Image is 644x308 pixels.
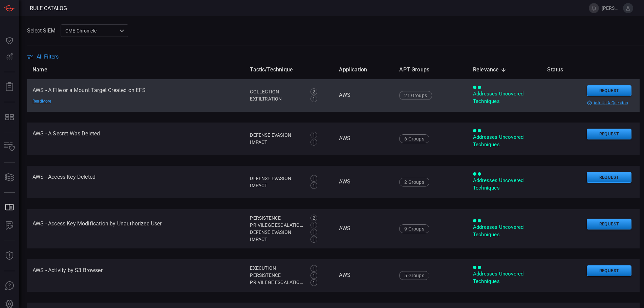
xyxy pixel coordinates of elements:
[250,215,303,222] div: Persistence
[473,90,536,105] div: Addresses Uncovered Techniques
[310,175,317,182] div: 1
[310,215,317,221] div: 2
[334,123,394,155] td: AWS
[602,5,620,11] span: [PERSON_NAME][DOMAIN_NAME]
[27,166,244,198] td: AWS - Access Key Deleted
[310,132,317,138] div: 1
[250,229,303,236] div: Defense Evasion
[250,139,303,146] div: Impact
[587,85,631,96] button: Request
[587,219,631,230] button: Request
[310,272,317,279] div: 1
[310,265,317,272] div: 1
[27,53,59,60] button: All Filters
[310,182,317,189] div: 1
[250,222,303,229] div: Privilege Escalation
[37,53,59,60] span: All Filters
[30,5,67,12] span: Rule Catalog
[399,224,429,233] div: 9 Groups
[1,139,18,155] button: Inventory
[27,27,56,34] label: Select SIEM
[334,166,394,198] td: AWS
[250,132,303,139] div: Defense Evasion
[250,182,303,189] div: Impact
[244,60,334,79] th: Tactic/Technique
[473,177,536,192] div: Addresses Uncovered Techniques
[587,265,631,277] button: Request
[334,79,394,112] td: AWS
[310,279,317,286] div: 1
[1,218,18,234] button: ALERT ANALYSIS
[250,272,303,279] div: Persistence
[1,49,18,65] button: Detections
[310,236,317,243] div: 1
[587,100,634,106] div: ask us a question
[1,169,18,185] button: Cards
[250,175,303,182] div: Defense Evasion
[334,259,394,292] td: AWS
[587,129,631,140] button: Request
[310,88,317,95] div: 2
[65,27,117,34] p: CME Chronicle
[399,271,429,280] div: 5 Groups
[339,66,376,74] span: Application
[473,134,536,148] div: Addresses Uncovered Techniques
[399,91,432,100] div: 21 Groups
[473,66,508,74] span: Relevance
[27,259,244,292] td: AWS - Activity by S3 Browser
[250,95,303,103] div: Exfiltration
[334,209,394,248] td: AWS
[310,229,317,236] div: 1
[250,265,303,272] div: Execution
[587,172,631,183] button: Request
[473,224,536,238] div: Addresses Uncovered Techniques
[250,88,303,95] div: Collection
[1,79,18,95] button: Reports
[27,79,244,112] td: AWS - A File or a Mount Target Created on EFS
[310,95,317,102] div: 1
[310,139,317,146] div: 1
[1,199,18,216] button: Rule Catalog
[33,98,80,104] div: Read More
[547,66,572,74] span: Status
[1,109,18,125] button: MITRE - Detection Posture
[33,66,56,74] span: Name
[394,60,468,79] th: APT Groups
[1,278,18,294] button: Ask Us A Question
[250,279,303,286] div: Privilege Escalation
[310,222,317,228] div: 1
[473,270,536,285] div: Addresses Uncovered Techniques
[399,134,429,143] div: 6 Groups
[27,123,244,155] td: AWS - A Secret Was Deleted
[399,178,429,186] div: 2 Groups
[1,32,18,49] button: Dashboard
[250,236,303,243] div: Impact
[1,248,18,264] button: Threat Intelligence
[27,209,244,248] td: AWS - Access Key Modification by Unauthorized User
